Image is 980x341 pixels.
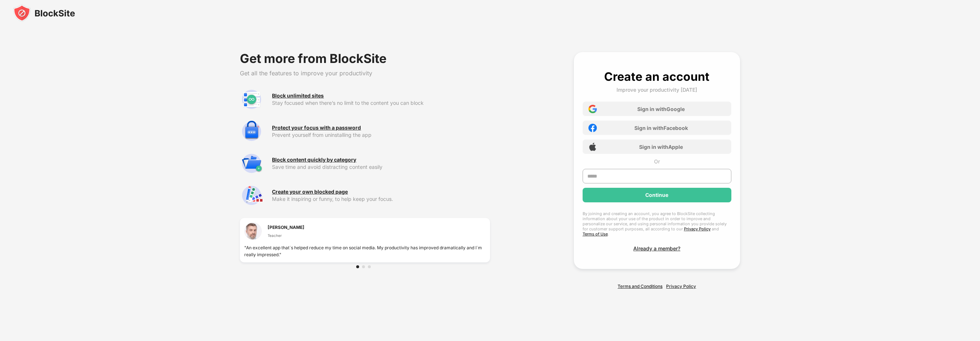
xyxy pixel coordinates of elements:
[639,144,683,150] div: Sign in with Apple
[272,132,490,138] div: Prevent yourself from uninstalling the app
[654,158,660,164] div: Or
[617,87,697,93] div: Improve your productivity [DATE]
[666,283,696,289] a: Privacy Policy
[240,120,263,143] img: premium-password-protection.svg
[244,244,486,258] div: "An excellent app that`s helped reduce my time on social media. My productivity has improved dram...
[272,93,324,99] div: Block unlimited sites
[633,245,680,251] div: Already a member?
[240,184,263,207] img: premium-customize-block-page.svg
[645,192,668,198] div: Continue
[588,105,597,113] img: google-icon.png
[272,164,490,170] div: Save time and avoid distracting content easily
[272,196,490,202] div: Make it inspiring or funny, to help keep your focus.
[272,100,490,106] div: Stay focused when there’s no limit to the content you can block
[637,106,685,112] div: Sign in with Google
[634,125,688,131] div: Sign in with Facebook
[272,157,356,163] div: Block content quickly by category
[244,222,262,240] img: testimonial-1.jpg
[583,211,731,237] div: By joining and creating an account, you agree to BlockSite collecting information about your use ...
[583,231,608,237] a: Terms of Use
[240,152,263,175] img: premium-category.svg
[588,143,597,151] img: apple-icon.png
[240,70,490,77] div: Get all the features to improve your productivity
[684,226,711,231] a: Privacy Policy
[272,189,348,195] div: Create your own blocked page
[13,4,75,22] img: blocksite-icon-black.svg
[604,70,709,84] div: Create an account
[272,125,361,131] div: Protect your focus with a password
[618,283,662,289] a: Terms and Conditions
[240,52,490,65] div: Get more from BlockSite
[268,224,304,231] div: [PERSON_NAME]
[240,88,263,111] img: premium-unlimited-blocklist.svg
[588,124,597,132] img: facebook-icon.png
[268,233,304,238] div: Teacher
